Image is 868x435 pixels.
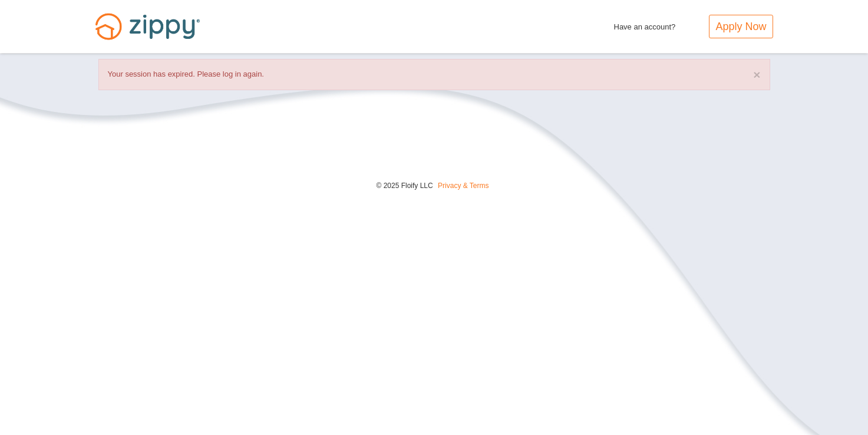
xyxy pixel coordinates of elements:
a: Privacy & Terms [438,182,489,190]
a: Apply Now [709,15,773,38]
button: × [753,68,760,81]
span: © 2025 Floify LLC [376,182,433,190]
font: Your session has expired. Please log in again. [108,70,264,78]
span: Have an account? [614,15,676,34]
